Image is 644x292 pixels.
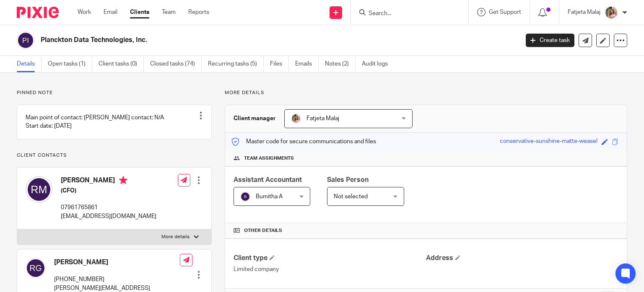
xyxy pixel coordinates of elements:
[244,155,294,162] span: Team assignments
[489,9,521,15] span: Get Support
[48,56,92,72] a: Open tasks (1)
[225,89,627,96] p: More details
[104,8,117,16] a: Email
[208,56,264,72] a: Recurring tasks (5)
[61,176,156,187] h4: [PERSON_NAME]
[234,254,426,263] h4: Client type
[161,234,190,240] p: More details
[368,10,443,18] input: Search
[334,194,368,200] span: Not selected
[26,258,46,278] img: svg%3E
[234,265,426,274] p: Limited company
[306,116,339,121] span: Fatjeta Malaj
[234,114,276,123] h3: Client manager
[150,56,202,72] a: Closed tasks (74)
[295,56,319,72] a: Emails
[54,275,180,284] p: [PHONE_NUMBER]
[41,36,419,45] h2: Planckton Data Technologies, Inc.
[17,7,59,18] img: Pixie
[61,203,156,212] p: 07961765861
[54,258,180,267] h4: [PERSON_NAME]
[17,56,42,72] a: Details
[568,8,600,16] p: Fatjeta Malaj
[526,34,574,47] a: Create task
[291,113,301,124] img: MicrosoftTeams-image%20(5).png
[234,176,302,183] span: Assistant Accountant
[231,137,376,146] p: Master code for secure communications and files
[61,187,156,195] h5: (CFO)
[130,8,149,16] a: Clients
[500,137,597,147] div: conservative-sunshine-matte-weasel
[240,192,250,202] img: svg%3E
[426,254,618,263] h4: Address
[244,227,282,234] span: Other details
[362,56,394,72] a: Audit logs
[188,8,209,16] a: Reports
[17,89,212,96] p: Pinned note
[17,152,212,159] p: Client contacts
[99,56,144,72] a: Client tasks (0)
[162,8,176,16] a: Team
[325,56,356,72] a: Notes (2)
[78,8,91,16] a: Work
[270,56,289,72] a: Files
[256,194,283,200] span: Bumitha A
[17,32,34,49] img: svg%3E
[26,176,52,203] img: svg%3E
[61,212,156,221] p: [EMAIL_ADDRESS][DOMAIN_NAME]
[327,176,369,183] span: Sales Person
[119,176,127,184] i: Primary
[605,6,618,19] img: MicrosoftTeams-image%20(5).png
